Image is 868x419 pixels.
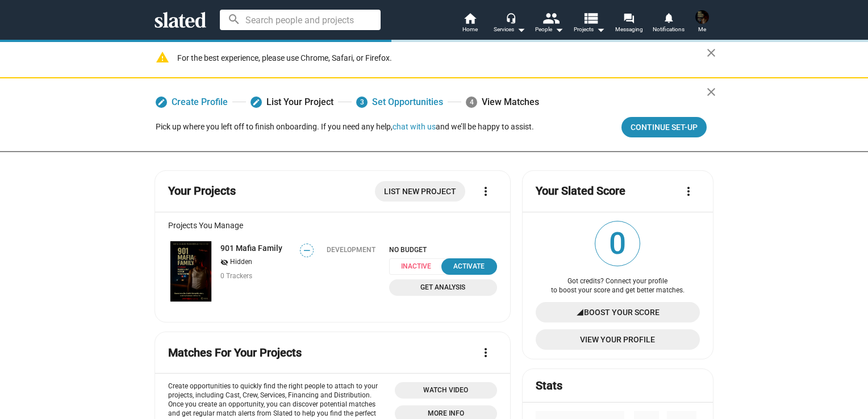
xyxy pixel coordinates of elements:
a: View Your Profile [536,329,700,350]
mat-icon: more_vert [479,346,493,359]
mat-icon: visibility_off [220,257,228,268]
mat-icon: arrow_drop_down [514,23,528,36]
div: View Matches [466,92,539,112]
a: Messaging [609,11,649,36]
input: Search people and projects [220,10,381,30]
span: Hidden [230,258,252,267]
span: Notifications [653,23,685,36]
div: Development [327,246,375,254]
button: chat with us [393,122,436,131]
div: For the best experience, please use Chrome, Safari, or Firefox. [177,51,707,66]
button: Activate [441,258,497,275]
span: View Your Profile [545,329,691,350]
a: Boost Your Score [536,302,700,322]
a: 901 Mafia Family [220,244,282,253]
span: List New Project [384,181,456,202]
button: Cortez V GilliamsMe [688,8,716,37]
mat-card-title: Your Slated Score [536,183,625,199]
mat-icon: warning [156,51,169,64]
span: Projects [574,23,605,36]
mat-icon: edit [157,98,165,106]
span: 3 [356,97,368,108]
a: Home [450,11,490,36]
mat-icon: headset_mic [506,12,516,23]
a: Create Profile [156,92,228,112]
button: Projects [569,11,609,36]
a: 901 Mafia Family [168,239,214,304]
a: Get Analysis [389,279,497,296]
button: Services [490,11,529,36]
a: List Your Project [251,92,333,112]
span: Get Analysis [396,282,490,294]
span: Continue Set-up [631,117,698,137]
button: Open 'Opportunities Intro Video' dialog [395,382,497,399]
div: Got credits? Connect your profile to boost your score and get better matches. [536,277,700,295]
mat-icon: arrow_drop_down [594,23,607,36]
a: List New Project [375,181,465,202]
span: NO BUDGET [389,246,497,254]
mat-icon: signal_cellular_4_bar [576,302,584,322]
mat-icon: close [704,46,718,60]
span: — [301,245,313,256]
mat-icon: close [704,85,718,99]
div: Activate [448,261,490,273]
a: 3Set Opportunities [356,92,443,112]
div: People [535,23,564,36]
mat-card-title: Your Projects [168,183,236,199]
div: Pick up where you left off to finish onboarding. If you need any help, and we’ll be happy to assist. [156,121,534,132]
mat-icon: people [542,10,559,26]
a: Notifications [649,11,688,36]
mat-card-title: Stats [536,378,562,393]
span: Messaging [615,23,643,36]
mat-icon: arrow_drop_down [552,23,566,36]
span: Inactive [389,258,450,275]
mat-icon: forum [623,12,634,23]
span: Me [698,23,706,36]
span: 0 Trackers [220,272,252,280]
mat-card-title: Matches For Your Projects [168,345,302,361]
mat-icon: home [463,11,477,25]
img: 901 Mafia Family [170,241,211,302]
mat-icon: more_vert [682,185,695,198]
div: Services [494,23,525,36]
mat-icon: edit [252,98,260,106]
img: Cortez V Gilliams [695,10,709,24]
span: Home [462,23,478,36]
span: Boost Your Score [584,302,660,322]
mat-icon: more_vert [479,185,493,198]
button: People [529,11,569,36]
span: Watch Video [402,384,490,396]
mat-icon: notifications [663,12,674,23]
mat-icon: view_list [582,10,599,26]
span: 0 [595,221,640,266]
div: Projects You Manage [168,221,497,230]
button: Continue Set-up [621,117,707,137]
span: 4 [466,97,477,108]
